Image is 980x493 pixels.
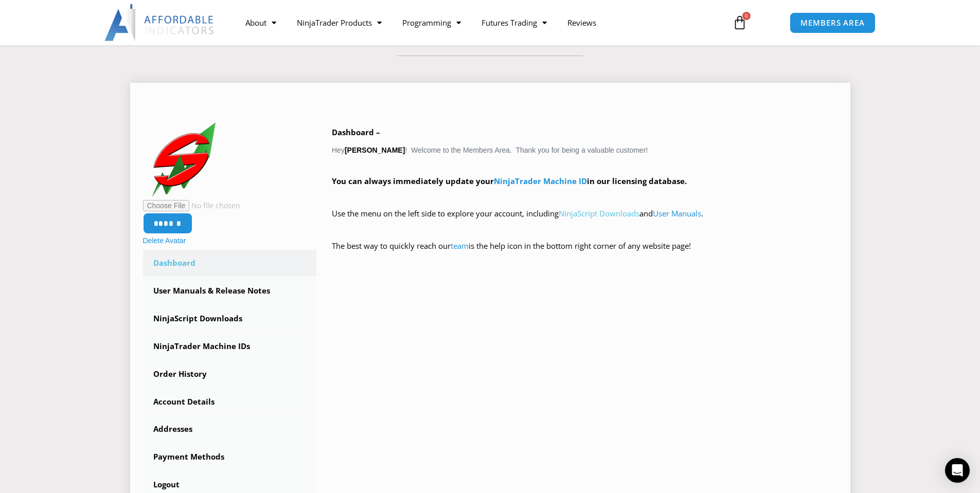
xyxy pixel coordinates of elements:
a: Delete Avatar [143,236,186,245]
a: Order History [143,361,317,388]
a: User Manuals [653,208,701,218]
strong: You can always immediately update your in our licensing database. [332,176,687,186]
a: Addresses [143,416,317,443]
nav: Menu [235,11,721,34]
a: team [451,241,469,251]
a: Account Details [143,389,317,415]
a: Payment Methods [143,444,317,470]
a: Programming [392,11,471,34]
span: 0 [742,12,751,20]
a: Futures Trading [471,11,557,34]
div: Hey ! Welcome to the Members Area. Thank you for being a valuable customer! [332,125,838,268]
strong: [PERSON_NAME] [345,146,405,154]
img: LogoAI | Affordable Indicators – NinjaTrader [104,4,215,41]
a: Dashboard [143,250,317,277]
p: The best way to quickly reach our is the help icon in the bottom right corner of any website page! [332,239,838,268]
a: NinjaTrader Machine IDs [143,333,317,360]
a: User Manuals & Release Notes [143,278,317,304]
a: NinjaTrader Products [287,11,392,34]
a: 0 [717,8,762,38]
a: Reviews [557,11,607,34]
b: Dashboard – [332,127,380,137]
div: Open Intercom Messenger [945,458,970,483]
a: NinjaScript Downloads [559,208,639,218]
a: MEMBERS AREA [790,12,876,33]
a: NinjaTrader Machine ID [494,176,587,186]
a: NinjaScript Downloads [143,305,317,332]
p: Use the menu on the left side to explore your account, including and . [332,207,838,235]
span: MEMBERS AREA [800,19,865,27]
a: About [235,11,287,34]
img: SMG%20Trading%20Logo%20Idea%20(6)%20(3)-150x150.png [143,121,220,198]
